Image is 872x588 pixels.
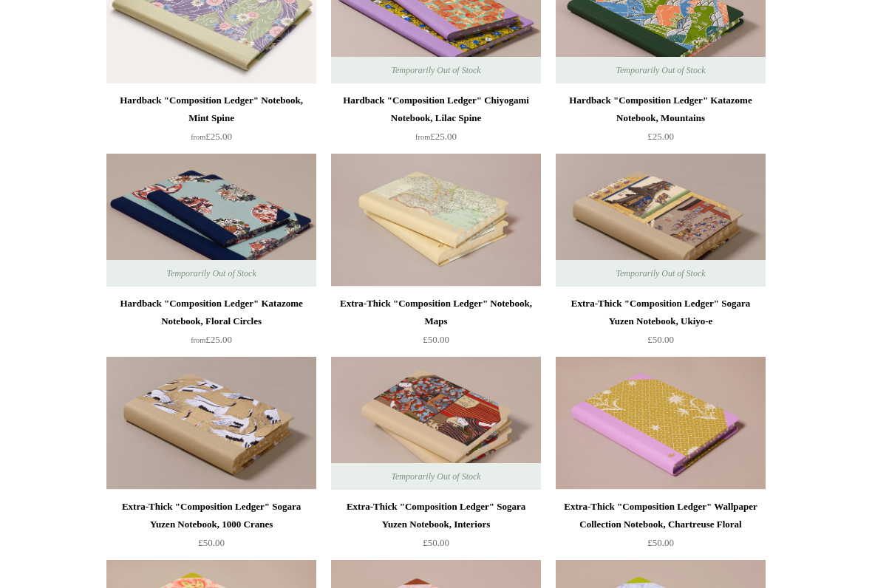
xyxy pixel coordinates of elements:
[335,295,537,330] div: Extra-Thick "Composition Ledger" Notebook, Maps
[331,498,541,558] a: Extra-Thick "Composition Ledger" Sogara Yuzen Notebook, Interiors £50.00
[110,295,313,330] div: Hardback "Composition Ledger" Katazome Notebook, Floral Circles
[556,295,766,355] a: Extra-Thick "Composition Ledger" Sogara Yuzen Notebook, Ukiyo-e £50.00
[601,260,720,287] span: Temporarily Out of Stock
[423,334,449,345] span: £50.00
[110,498,313,533] div: Extra-Thick "Composition Ledger" Sogara Yuzen Notebook, 1000 Cranes
[415,133,430,141] span: from
[556,154,766,287] a: Extra-Thick "Composition Ledger" Sogara Yuzen Notebook, Ukiyo-e Extra-Thick "Composition Ledger" ...
[559,295,762,330] div: Extra-Thick "Composition Ledger" Sogara Yuzen Notebook, Ukiyo-e
[335,498,537,533] div: Extra-Thick "Composition Ledger" Sogara Yuzen Notebook, Interiors
[556,357,766,490] a: Extra-Thick "Composition Ledger" Wallpaper Collection Notebook, Chartreuse Floral Extra-Thick "Co...
[556,154,766,287] img: Extra-Thick "Composition Ledger" Sogara Yuzen Notebook, Ukiyo-e
[559,92,762,127] div: Hardback "Composition Ledger" Katazome Notebook, Mountains
[647,131,674,142] span: £25.00
[106,295,316,355] a: Hardback "Composition Ledger" Katazome Notebook, Floral Circles from£25.00
[198,537,225,548] span: £50.00
[556,357,766,490] img: Extra-Thick "Composition Ledger" Wallpaper Collection Notebook, Chartreuse Floral
[556,92,766,152] a: Hardback "Composition Ledger" Katazome Notebook, Mountains £25.00
[376,57,495,83] span: Temporarily Out of Stock
[559,498,762,533] div: Extra-Thick "Composition Ledger" Wallpaper Collection Notebook, Chartreuse Floral
[151,260,270,287] span: Temporarily Out of Stock
[110,92,313,127] div: Hardback "Composition Ledger" Notebook, Mint Spine
[647,537,674,548] span: £50.00
[106,154,316,287] a: Hardback "Composition Ledger" Katazome Notebook, Floral Circles Hardback "Composition Ledger" Kat...
[331,154,541,287] img: Extra-Thick "Composition Ledger" Notebook, Maps
[647,334,674,345] span: £50.00
[191,131,232,142] span: £25.00
[331,357,541,490] a: Extra-Thick "Composition Ledger" Sogara Yuzen Notebook, Interiors Extra-Thick "Composition Ledger...
[106,92,316,152] a: Hardback "Composition Ledger" Notebook, Mint Spine from£25.00
[331,154,541,287] a: Extra-Thick "Composition Ledger" Notebook, Maps Extra-Thick "Composition Ledger" Notebook, Maps
[415,131,457,142] span: £25.00
[106,154,316,287] img: Hardback "Composition Ledger" Katazome Notebook, Floral Circles
[191,334,232,345] span: £25.00
[106,498,316,558] a: Extra-Thick "Composition Ledger" Sogara Yuzen Notebook, 1000 Cranes £50.00
[376,463,495,490] span: Temporarily Out of Stock
[191,336,205,344] span: from
[556,498,766,558] a: Extra-Thick "Composition Ledger" Wallpaper Collection Notebook, Chartreuse Floral £50.00
[601,57,720,83] span: Temporarily Out of Stock
[106,357,316,490] a: Extra-Thick "Composition Ledger" Sogara Yuzen Notebook, 1000 Cranes Extra-Thick "Composition Ledg...
[191,133,205,141] span: from
[106,357,316,490] img: Extra-Thick "Composition Ledger" Sogara Yuzen Notebook, 1000 Cranes
[331,92,541,152] a: Hardback "Composition Ledger" Chiyogami Notebook, Lilac Spine from£25.00
[331,295,541,355] a: Extra-Thick "Composition Ledger" Notebook, Maps £50.00
[335,92,537,127] div: Hardback "Composition Ledger" Chiyogami Notebook, Lilac Spine
[423,537,449,548] span: £50.00
[331,357,541,490] img: Extra-Thick "Composition Ledger" Sogara Yuzen Notebook, Interiors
